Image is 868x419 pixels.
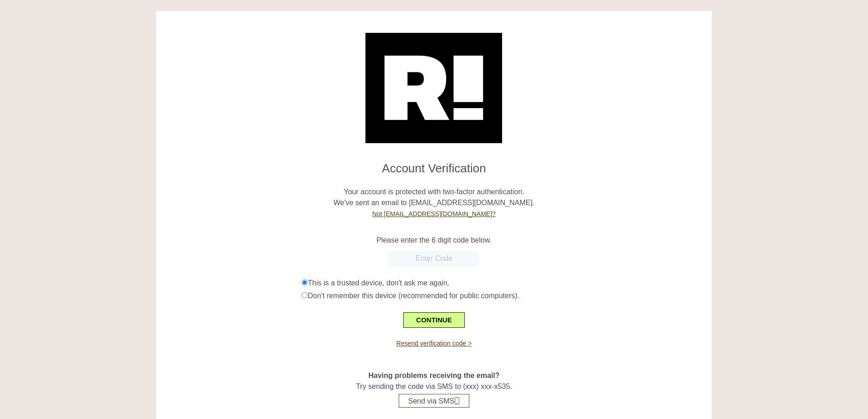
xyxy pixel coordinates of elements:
input: Enter Code [388,250,479,267]
p: Your account is protected with two-factor authentication. We've sent an email to [EMAIL_ADDRESS][... [163,176,705,219]
div: This is a trusted device, don't ask me again. [302,278,705,289]
span: Having problems receiving the email? [368,372,499,379]
img: Retention.com [365,33,502,143]
h1: Account Verification [163,154,705,176]
div: Try sending the code via SMS to (xxx) xxx-x535. [163,348,705,408]
p: Please enter the 6 digit code below. [163,235,705,246]
button: CONTINUE [403,312,464,328]
button: Send via SMS [399,394,469,408]
a: Not [EMAIL_ADDRESS][DOMAIN_NAME]? [372,210,496,217]
div: Don't remember this device (recommended for public computers). [302,290,705,301]
a: Resend verification code > [396,340,472,347]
